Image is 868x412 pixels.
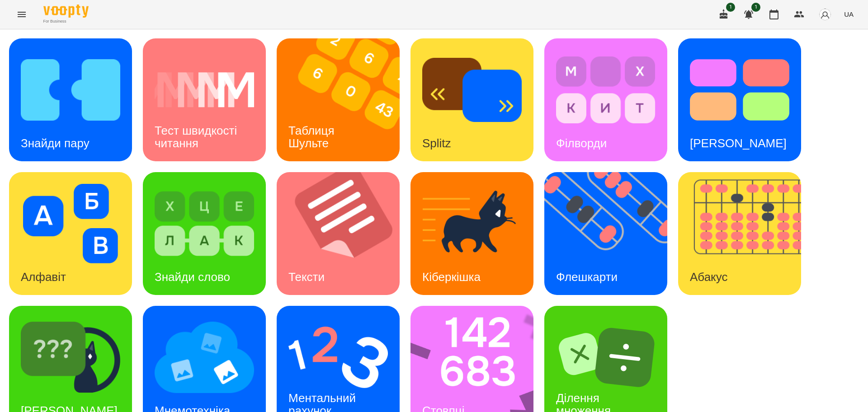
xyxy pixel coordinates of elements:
[422,50,522,130] img: Splitz
[155,50,254,130] img: Тест швидкості читання
[678,38,801,161] a: Тест Струпа[PERSON_NAME]
[288,318,388,397] img: Ментальний рахунок
[690,50,789,130] img: Тест Струпа
[277,172,400,295] a: ТекстиТексти
[556,318,656,397] img: Ділення множення
[840,6,857,23] button: UA
[544,172,679,295] img: Флешкарти
[544,38,667,161] a: ФілвордиФілворди
[556,270,618,284] h3: Флешкарти
[556,136,607,150] h3: Філворди
[410,172,533,295] a: КіберкішкаКіберкішка
[288,270,325,284] h3: Тексти
[410,38,533,161] a: SplitzSplitz
[690,270,727,284] h3: Абакус
[678,172,812,295] img: Абакус
[43,5,89,18] img: Voopty Logo
[143,38,266,161] a: Тест швидкості читанняТест швидкості читання
[422,270,481,284] h3: Кіберкішка
[544,172,667,295] a: ФлешкартиФлешкарти
[155,270,230,284] h3: Знайди слово
[155,124,240,150] h3: Тест швидкості читання
[155,184,254,263] img: Знайди слово
[11,4,33,25] button: Menu
[678,172,801,295] a: АбакусАбакус
[690,136,787,150] h3: [PERSON_NAME]
[21,50,120,130] img: Знайди пару
[726,3,735,12] span: 1
[9,172,132,295] a: АлфавітАлфавіт
[143,172,266,295] a: Знайди словоЗнайди слово
[9,38,132,161] a: Знайди паруЗнайди пару
[277,38,411,161] img: Таблиця Шульте
[21,270,66,284] h3: Алфавіт
[422,184,522,263] img: Кіберкішка
[422,136,451,150] h3: Splitz
[819,8,831,21] img: avatar_s.png
[556,50,656,130] img: Філворди
[155,318,254,397] img: Мнемотехніка
[21,136,90,150] h3: Знайди пару
[844,9,854,19] span: UA
[21,318,120,397] img: Знайди Кіберкішку
[288,124,338,150] h3: Таблиця Шульте
[277,38,400,161] a: Таблиця ШультеТаблиця Шульте
[277,172,411,295] img: Тексти
[751,3,760,12] span: 1
[21,184,120,263] img: Алфавіт
[43,19,89,24] span: For Business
